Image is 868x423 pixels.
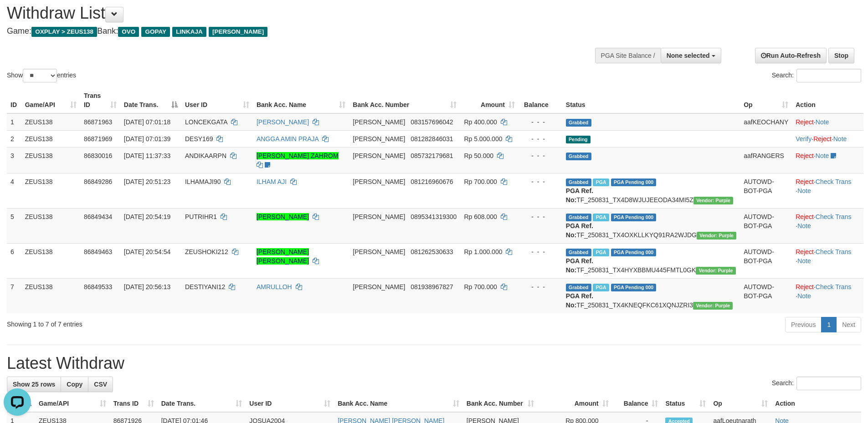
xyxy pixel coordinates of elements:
span: None selected [667,52,710,59]
span: LONCEKGATA [185,118,227,126]
label: Search: [772,69,861,82]
span: OXPLAY > ZEUS138 [31,27,97,37]
a: Next [836,317,861,332]
input: Search: [796,69,861,82]
th: Balance: activate to sort column ascending [612,395,662,412]
a: Reject [796,118,814,126]
span: Rp 400.000 [464,118,497,126]
a: [PERSON_NAME] [PERSON_NAME] [257,248,309,265]
div: - - - [522,177,559,186]
span: [DATE] 11:37:33 [124,152,170,159]
td: 7 [7,278,21,313]
span: Pending [566,136,591,143]
th: Date Trans.: activate to sort column ascending [158,395,246,412]
a: Previous [785,317,822,332]
span: Vendor URL: https://trx4.1velocity.biz [696,267,735,275]
th: Game/API: activate to sort column ascending [21,87,80,113]
td: 4 [7,173,21,208]
span: 86849434 [84,213,112,220]
a: Note [816,152,829,159]
td: ZEUS138 [21,243,80,278]
span: Copy 085732179681 to clipboard [411,152,453,159]
span: Copy [67,381,82,388]
td: · · [792,208,863,243]
th: Bank Acc. Number: activate to sort column ascending [463,395,538,412]
span: Copy 081216960676 to clipboard [411,178,453,185]
b: PGA Ref. No: [566,257,593,274]
a: Note [797,222,811,229]
a: CSV [88,377,113,392]
select: Showentries [23,69,57,82]
div: - - - [522,212,559,221]
b: PGA Ref. No: [566,222,593,239]
span: ANDIKAARPN [185,152,226,159]
span: Vendor URL: https://trx4.1velocity.biz [693,302,733,310]
span: 86871969 [84,135,112,143]
span: ZEUSHOKI212 [185,248,228,255]
span: Grabbed [566,153,591,160]
td: 5 [7,208,21,243]
th: Status [562,87,740,113]
span: Grabbed [566,119,591,127]
h1: Withdraw List [7,4,570,22]
div: - - - [522,134,559,143]
a: Check Trans [816,178,852,185]
span: Marked by aafRornrotha [593,249,609,256]
span: [PERSON_NAME] [353,152,405,159]
span: Marked by aafRornrotha [593,214,609,221]
span: PUTRIHR1 [185,213,217,220]
span: Show 25 rows [13,381,55,388]
span: Grabbed [566,284,591,291]
span: Vendor URL: https://trx4.1velocity.biz [697,232,736,240]
span: [PERSON_NAME] [209,27,267,37]
td: 2 [7,130,21,147]
span: [PERSON_NAME] [353,178,405,185]
span: Rp 1.000.000 [464,248,502,255]
span: [PERSON_NAME] [353,118,405,126]
a: Note [797,257,811,265]
td: TF_250831_TX4D8WJUJEEODA34MI5Z [562,173,740,208]
div: - - - [522,282,559,291]
th: Balance [519,87,562,113]
div: - - - [522,117,559,127]
div: Showing 1 to 7 of 7 entries [7,316,355,329]
span: [PERSON_NAME] [353,248,405,255]
a: Reject [813,135,832,143]
span: Copy 081262530633 to clipboard [411,248,453,255]
td: TF_250831_TX4HYXBBMU445FMTL0GK [562,243,740,278]
span: 86830016 [84,152,112,159]
a: Reject [796,178,814,185]
span: Rp 5.000.000 [464,135,502,143]
td: ZEUS138 [21,147,80,173]
span: Copy 0895341319300 to clipboard [411,213,457,220]
td: aafKEOCHANY [740,113,792,131]
th: Op: activate to sort column ascending [709,395,771,412]
a: [PERSON_NAME] [257,118,309,126]
td: · [792,113,863,131]
span: PGA Pending [611,178,657,186]
a: Copy [61,377,88,392]
span: DESTIYANI12 [185,283,225,290]
span: [PERSON_NAME] [353,135,405,143]
td: 3 [7,147,21,173]
a: Run Auto-Refresh [755,48,827,63]
th: Action [792,87,863,113]
td: ZEUS138 [21,278,80,313]
th: Bank Acc. Name: activate to sort column ascending [253,87,349,113]
a: ILHAM AJI [257,178,287,185]
th: Bank Acc. Name: activate to sort column ascending [334,395,463,412]
b: PGA Ref. No: [566,292,593,309]
span: DESY169 [185,135,213,143]
a: Reject [796,248,814,255]
div: PGA Site Balance / [595,48,661,63]
a: ANGGA AMIN PRAJA [257,135,318,143]
th: Action [771,395,861,412]
a: Check Trans [816,213,852,220]
a: Show 25 rows [7,377,61,392]
a: Check Trans [816,283,852,290]
td: AUTOWD-BOT-PGA [740,173,792,208]
span: Copy 081938967827 to clipboard [411,283,453,290]
span: [PERSON_NAME] [353,213,405,220]
label: Search: [772,377,861,390]
th: User ID: activate to sort column ascending [246,395,334,412]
